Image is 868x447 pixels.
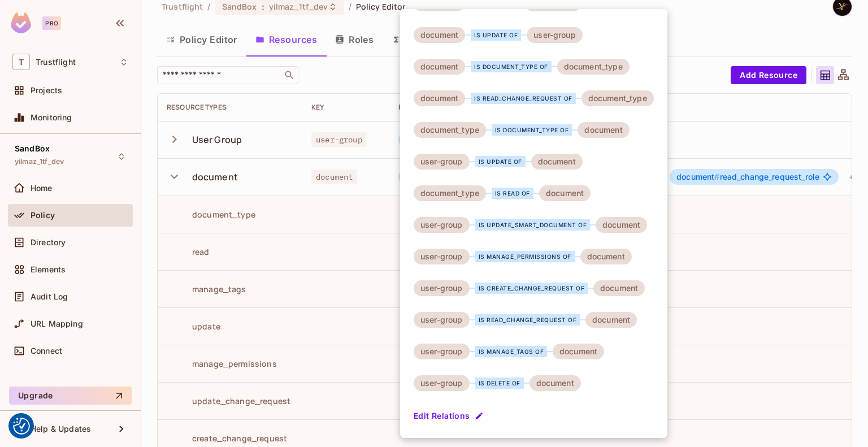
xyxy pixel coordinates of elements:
[414,27,465,43] div: document
[414,312,470,328] div: user-group
[471,29,521,41] div: is update of
[539,185,591,201] div: document
[475,314,580,326] div: is read_change_request of
[580,249,632,264] div: document
[492,188,533,199] div: is read of
[414,122,486,138] div: document_type
[585,312,637,328] div: document
[527,27,583,43] div: user-group
[414,249,470,264] div: user-group
[530,375,581,391] div: document
[414,375,470,391] div: user-group
[475,251,575,262] div: is manage_permissions of
[414,344,470,359] div: user-group
[581,90,654,106] div: document_type
[13,418,30,435] img: Revisit consent button
[596,217,647,233] div: document
[593,280,645,296] div: document
[475,346,548,357] div: is manage_tags of
[475,283,588,294] div: is create_change_request of
[414,217,470,233] div: user-group
[475,156,526,167] div: is update of
[414,280,470,296] div: user-group
[414,185,486,201] div: document_type
[414,407,486,425] button: Edit Relations
[578,122,629,138] div: document
[13,418,30,435] button: Consent Preferences
[531,154,583,170] div: document
[475,377,524,389] div: is delete of
[557,59,630,75] div: document_type
[414,154,470,170] div: user-group
[414,90,465,106] div: document
[471,61,552,72] div: is document_type of
[553,344,604,359] div: document
[492,124,572,136] div: is document_type of
[471,93,576,104] div: is read_change_request of
[414,59,465,75] div: document
[475,219,591,231] div: is update_smart_document of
